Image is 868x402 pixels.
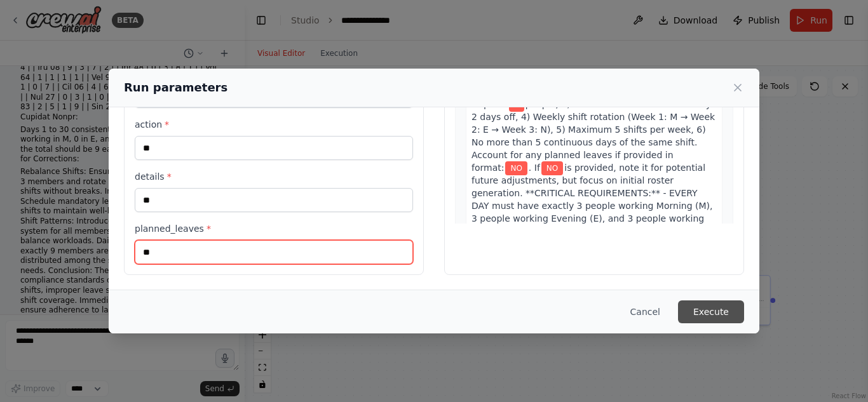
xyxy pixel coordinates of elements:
button: Cancel [620,300,670,323]
span: is provided, note it for potential future adjustments, but focus on initial roster generation. **... [471,163,712,287]
span: people, 3) 5 continuous shifts followed by 2 days off, 4) Weekly shift rotation (Week 1: M → Week... [471,99,715,173]
span: days with three shifts: Morning (M), Evening (E), and Night (N). Apply all scheduling constraints... [471,48,691,109]
label: details [135,170,413,183]
button: Execute [678,300,744,323]
label: planned_leaves [135,222,413,235]
span: Variable: planned_leaves [505,161,527,175]
span: Variable: action [541,161,563,175]
h2: Run parameters [124,79,227,97]
span: . If [529,163,540,173]
label: action [135,118,413,131]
